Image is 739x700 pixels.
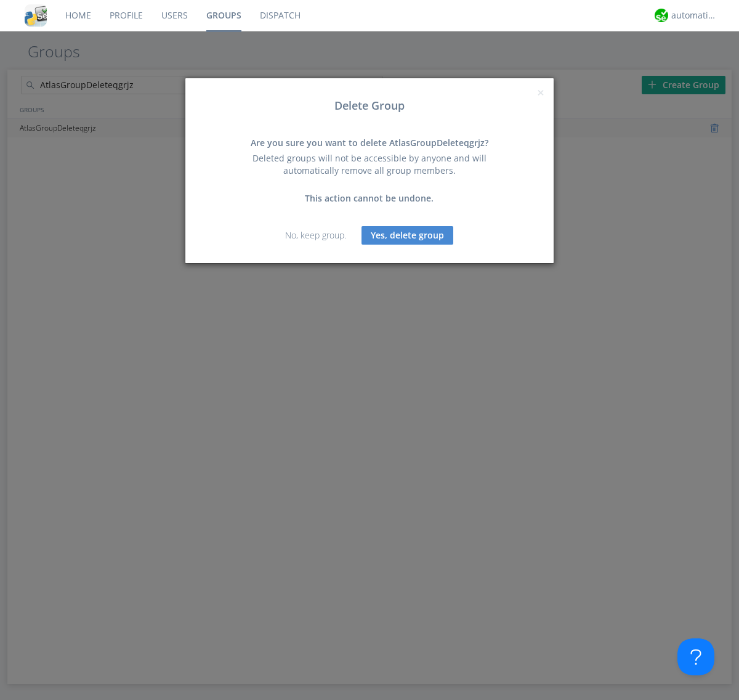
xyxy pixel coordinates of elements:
[237,137,502,149] div: Are you sure you want to delete AtlasGroupDeleteqgrjz?
[537,84,544,101] span: ×
[237,152,502,177] div: Deleted groups will not be accessible by anyone and will automatically remove all group members.
[25,4,47,26] img: cddb5a64eb264b2086981ab96f4c1ba7
[671,9,717,22] div: automation+atlas
[361,226,453,245] button: Yes, delete group
[195,100,544,112] h3: Delete Group
[285,229,346,241] a: No, keep group.
[237,192,502,205] div: This action cannot be undone.
[655,9,668,22] img: d2d01cd9b4174d08988066c6d424eccd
